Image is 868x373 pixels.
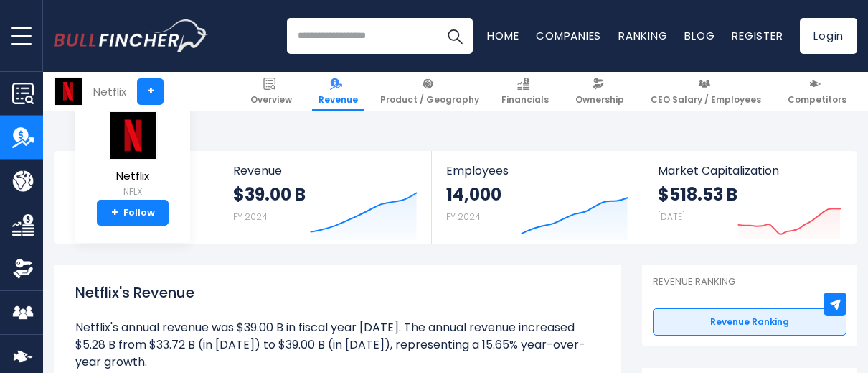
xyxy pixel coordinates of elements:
[12,258,34,280] img: Ownership
[644,72,768,111] a: CEO Salary / Employees
[658,211,685,223] small: [DATE]
[111,206,118,219] strong: +
[569,72,631,111] a: Ownership
[536,28,601,43] a: Companies
[658,183,737,206] strong: $518.53 B
[446,211,481,223] small: FY 2024
[432,151,643,244] a: Employees 14,000 FY 2024
[487,28,519,43] a: Home
[684,28,714,43] a: Blog
[233,183,306,206] strong: $39.00 B
[651,94,761,106] span: CEO Salary / Employees
[653,308,846,336] a: Revenue Ranking
[781,72,853,111] a: Competitors
[244,72,298,111] a: Overview
[788,94,846,106] span: Competitors
[446,183,501,206] strong: 14,000
[54,19,208,52] a: Go to homepage
[233,164,418,178] span: Revenue
[643,151,856,244] a: Market Capitalization $518.53 B [DATE]
[446,164,629,178] span: Employees
[501,94,549,106] span: Financials
[374,72,486,111] a: Product / Geography
[319,94,358,106] span: Revenue
[108,170,158,183] span: Netflix
[97,200,169,226] a: +Follow
[93,83,126,100] div: Netflix
[312,72,364,111] a: Revenue
[137,78,164,105] a: +
[653,276,846,288] p: Revenue Ranking
[108,185,158,198] small: NFLX
[219,151,432,244] a: Revenue $39.00 B FY 2024
[108,111,158,160] img: NFLX logo
[437,18,473,54] button: Search
[575,94,624,106] span: Ownership
[54,19,209,52] img: Bullfincher logo
[55,78,82,105] img: NFLX logo
[380,94,479,106] span: Product / Geography
[800,18,857,54] a: Login
[75,282,599,303] h1: Netflix's Revenue
[495,72,555,111] a: Financials
[75,319,599,371] li: Netflix's annual revenue was $39.00 B in fiscal year [DATE]. The annual revenue increased $5.28 B...
[250,94,292,106] span: Overview
[107,111,159,201] a: Netflix NFLX
[658,164,841,178] span: Market Capitalization
[233,211,268,223] small: FY 2024
[732,28,783,43] a: Register
[618,28,667,43] a: Ranking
